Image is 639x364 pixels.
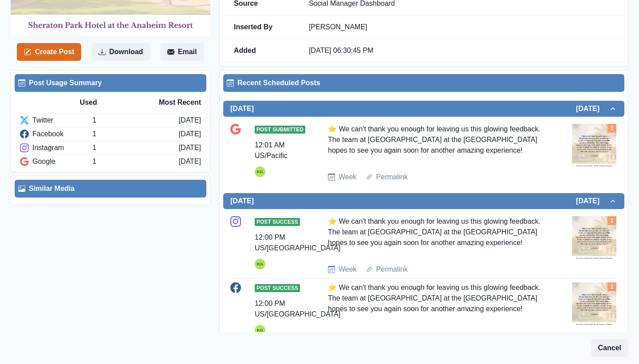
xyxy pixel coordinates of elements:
td: [DATE] 06:30:45 PM [298,39,624,63]
span: Post Success [255,218,300,226]
span: Post Submitted [255,126,305,134]
h2: [DATE] [576,197,608,205]
div: 12:00 PM US/[GEOGRAPHIC_DATA] [255,232,340,253]
button: Email [160,43,204,61]
div: [DATE] [179,129,201,139]
h2: [DATE] [576,104,608,113]
button: Download [91,43,150,61]
div: 1 [92,156,178,167]
div: Recent Scheduled Posts [227,78,621,88]
img: sxmiperu04hhhrf1e3rt [572,282,616,327]
a: Week [339,172,357,182]
div: Post Usage Summary [18,78,203,88]
div: Facebook [20,129,92,139]
div: ⭐ We can't thank you enough for leaving us this glowing feedback. The team at [GEOGRAPHIC_DATA] a... [328,216,544,257]
h2: [DATE] [230,197,254,205]
a: Week [339,264,357,275]
a: Week [339,330,357,341]
div: 1 [92,129,178,139]
a: Permalink [376,330,408,341]
img: sxmiperu04hhhrf1e3rt [572,124,616,168]
a: [PERSON_NAME] [309,23,367,31]
div: Total Media Attached [607,124,616,133]
div: 1 [92,115,178,126]
h2: [DATE] [230,104,254,113]
div: Instagram [20,142,92,153]
a: Permalink [376,264,408,275]
div: Google [20,156,92,167]
div: [DATE] [179,142,201,153]
button: [DATE][DATE] [223,193,624,209]
div: Total Media Attached [607,216,616,225]
td: Inserted By [223,16,298,39]
div: Used [80,97,141,108]
a: Permalink [376,172,408,182]
img: sxmiperu04hhhrf1e3rt [572,216,616,261]
div: Twitter [20,115,92,126]
div: ⭐ We can't thank you enough for leaving us this glowing feedback. The team at [GEOGRAPHIC_DATA] a... [328,282,544,323]
div: 12:01 AM US/Pacific [255,140,300,161]
div: [DATE] [179,115,201,126]
button: Cancel [591,339,628,357]
div: [DATE][DATE] [223,117,624,193]
div: 12:00 PM US/[GEOGRAPHIC_DATA] [255,298,340,320]
span: Post Success [255,284,300,292]
button: Create Post [17,43,81,61]
div: Katrina Gallardo [257,325,263,336]
div: ⭐ We can't thank you enough for leaving us this glowing feedback. The team at [GEOGRAPHIC_DATA] a... [328,124,544,165]
div: Similar Media [18,183,203,194]
div: Total Media Attached [607,282,616,291]
div: [DATE] [179,156,201,167]
td: Added [223,39,298,63]
div: Most Recent [140,97,201,108]
div: 1 [92,142,178,153]
div: Katrina Gallardo [257,259,263,269]
button: [DATE][DATE] [223,101,624,117]
div: Katrina Gallardo [257,166,263,177]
